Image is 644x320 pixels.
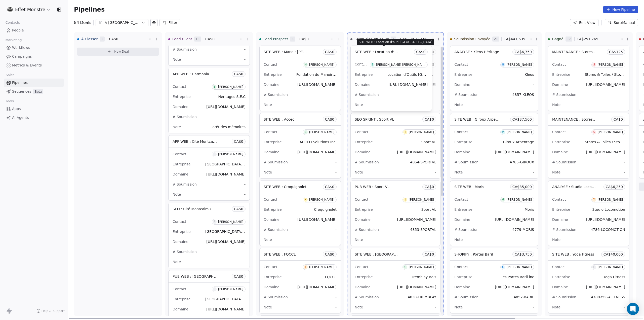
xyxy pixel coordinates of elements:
div: J [305,265,306,269]
span: [URL][DOMAIN_NAME] [586,218,625,222]
span: Sport VL [421,140,436,144]
span: Fondation du Manoir [PERSON_NAME]-Genest [296,72,377,77]
span: [URL][DOMAIN_NAME] [206,172,246,176]
span: - [335,160,337,165]
div: ANALYSE : Kléos HéritageCA$6,750ContactB[PERSON_NAME]EntrepriseKleosDomaine-# Soumission4857-KLEO... [450,46,538,111]
span: 18 [194,37,201,42]
span: [URL][DOMAIN_NAME] [297,150,337,154]
span: CA$ 0 [234,206,243,211]
span: SITE WEB : Yoga Fitness [552,252,594,256]
span: Contact [454,265,468,269]
div: [PERSON_NAME] [507,198,532,201]
div: [PERSON_NAME] [PERSON_NAME] [376,63,426,66]
div: APP WEB : Cité Montcalm Gestion FinancièreCA$0ContactP[PERSON_NAME]Entreprise[GEOGRAPHIC_DATA] Ge... [168,135,250,201]
span: Domaine [552,83,568,87]
span: Note [173,125,181,129]
span: Stores & Toiles / Storimage [585,139,632,144]
span: MAINTENANCE : Stores-Toiles [552,49,603,54]
span: - [435,92,436,97]
span: CA$ 0 [614,117,623,122]
div: SITE WEB : Yoga FitnessCA$40,000ContactE[PERSON_NAME]EntrepriseYoga FitnessDomaine[URL][DOMAIN_NA... [548,248,629,313]
span: Entreprise [173,162,191,166]
span: Entreprise [173,230,191,234]
span: [URL][DOMAIN_NAME] [495,150,534,154]
span: PUB WEB : Sport VL [355,185,389,189]
div: Gagné17CA$251,765 [548,32,618,46]
span: Note [552,238,560,242]
span: Note [264,170,272,174]
span: Contact [173,85,186,89]
span: Contact [173,220,186,224]
span: # Soumission [454,228,478,232]
div: SEO : Cité Montcalm Gestion FinancièreCA$0ContactP[PERSON_NAME]Entreprise[GEOGRAPHIC_DATA] Gestio... [168,203,250,268]
div: SITE WEB : CroquignoletCA$0ContactK[PERSON_NAME]EntrepriseCroquignoletDomaine[URL][DOMAIN_NAME]# ... [259,181,341,246]
div: SITE WEB : FQCCLCA$0ContactJ[PERSON_NAME]EntrepriseFQCCLDomaine[URL][DOMAIN_NAME]# Soumission-Note- [259,248,341,313]
div: C [305,130,306,134]
span: Entreprise [552,207,570,211]
span: SITE WEB : Croquignolet [264,185,307,189]
span: Note [355,103,363,107]
span: - [426,92,428,97]
span: Giroux Arpentage [503,140,534,144]
div: SITE WEB : AcceoCA$0ContactC[PERSON_NAME]EntrepriseACCEO Solutions Inc.Domaine[URL][DOMAIN_NAME]#... [259,113,341,179]
span: Domaine [173,240,188,244]
span: Domaine [454,218,470,222]
span: CA$ 0 [425,117,434,122]
span: [URL][DOMAIN_NAME] [495,218,534,222]
span: [URL][DOMAIN_NAME] [397,150,436,154]
span: CA$ 0 [325,252,334,257]
span: [URL][DOMAIN_NAME] [297,218,337,222]
span: Entreprise [264,73,282,77]
span: # Soumission [264,93,288,97]
span: Domaine [355,218,371,222]
div: C [405,265,406,269]
span: CA$ 0 [416,49,425,54]
div: J [405,130,406,134]
div: Lead Prospect8CA$0 [259,32,330,46]
span: - [533,170,534,175]
span: Moris [525,207,534,211]
span: APP WEB : Cité Montcalm Gestion Financière [173,139,251,144]
span: Contact [552,62,566,66]
span: - [426,102,428,107]
div: SHOPIFY : Portes BarilCA$3,750ContactG[PERSON_NAME]EntrepriseLes Portes Baril incDomaine[URL][DOM... [450,248,538,313]
span: CA$ 0 [325,49,334,54]
span: 4785-GIROUX [510,160,534,164]
span: [URL][DOMAIN_NAME] [389,83,428,87]
div: E [593,265,595,269]
button: New Deal [77,48,159,56]
span: Tremblay Bois [412,275,436,279]
a: AI Agents [4,114,64,122]
span: CA$ 0 [234,274,243,279]
div: [PERSON_NAME] [598,63,623,66]
div: S [214,85,215,89]
span: Domaine [173,172,188,176]
span: - [244,192,246,197]
span: Domaine [355,83,371,87]
span: - [335,237,337,242]
button: New Pipeline [603,6,638,13]
span: CA$ 0 [325,184,334,189]
span: Domaine [552,218,568,222]
span: - [335,102,337,107]
span: SHOPIFY : Portes Baril [454,252,493,256]
span: # Soumission [552,93,576,97]
span: CA$ 6,750 [515,49,532,54]
span: # Soumission [552,228,576,232]
span: Contact [355,62,368,66]
span: Contact [454,130,468,134]
span: # Soumission [552,160,576,164]
span: Contact [552,130,566,134]
a: Workflows [4,44,64,52]
span: CA$ 0 [109,37,118,42]
span: # Soumission [454,160,478,164]
span: [URL][DOMAIN_NAME] [586,150,625,154]
span: SEO : Cité Montcalm Gestion Financière [173,206,242,211]
span: SITE WEB : Giroux Arpentage [454,117,506,122]
div: [PERSON_NAME] [507,130,532,134]
span: Note [264,238,272,242]
span: Entreprise [355,275,373,279]
span: 4857-KLEOS [512,93,534,97]
span: CA$ 441,635 [504,37,525,42]
span: SITE WEB : Acceo [264,117,295,121]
